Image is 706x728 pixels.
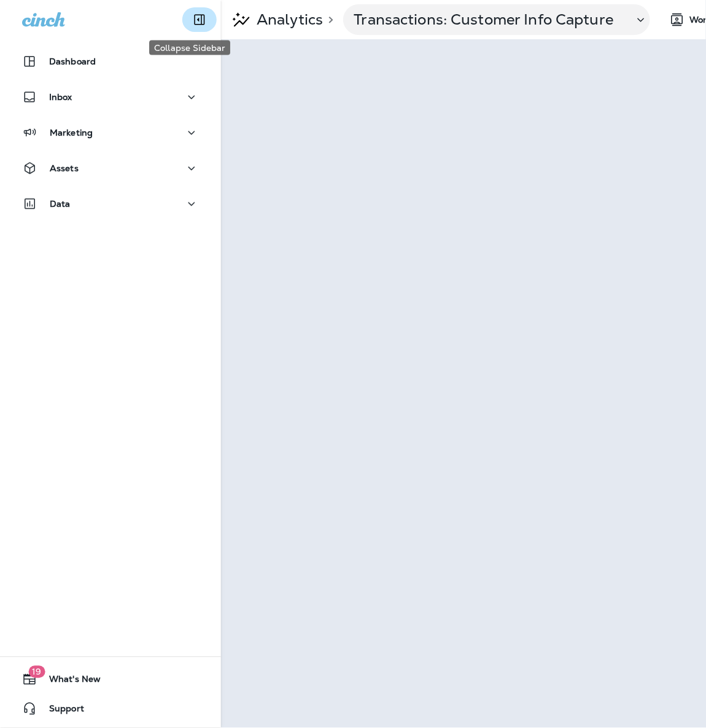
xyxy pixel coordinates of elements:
button: Dashboard [12,49,209,74]
p: Data [50,199,71,209]
p: Transactions: Customer Info Capture [354,10,624,29]
p: Marketing [50,128,93,137]
p: Assets [50,163,79,173]
span: What's New [37,675,101,689]
button: Marketing [12,120,209,145]
button: Assets [12,156,209,180]
p: Inbox [49,92,72,102]
button: Inbox [12,85,209,109]
p: Analytics [252,10,323,29]
p: Dashboard [49,56,96,66]
span: Support [37,704,84,719]
button: 19What's New [12,667,209,692]
span: 19 [28,666,45,678]
button: Data [12,192,209,216]
button: Collapse Sidebar [182,7,217,32]
div: Collapse Sidebar [149,41,230,55]
button: Support [12,697,209,721]
p: > [323,15,333,25]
